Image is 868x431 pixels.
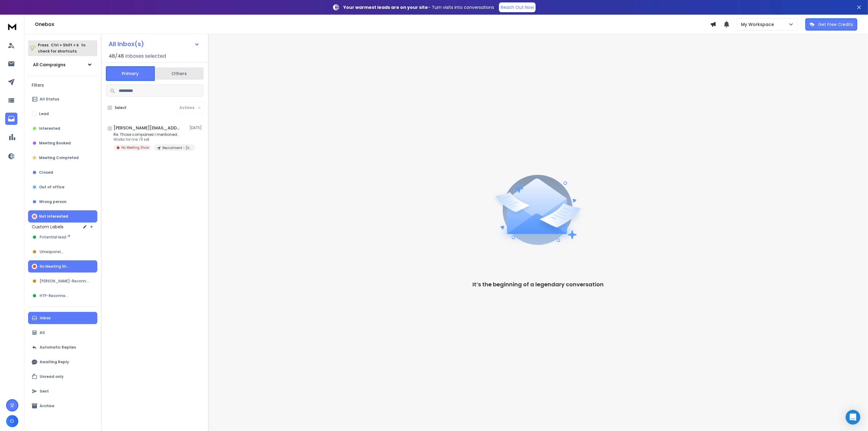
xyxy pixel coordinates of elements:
p: Re: Those companies I mentioned.. [114,132,187,137]
h1: [PERSON_NAME][EMAIL_ADDRESS][DOMAIN_NAME] [114,125,181,131]
span: HTP-Reconnect [40,293,69,298]
button: Not Interested [28,210,97,223]
h1: All Inbox(s) [109,41,144,47]
p: Get Free Credits [818,21,853,27]
img: logo [6,21,18,32]
p: It’s the beginning of a legendary conversation [473,280,604,289]
p: All [40,330,45,335]
button: O [6,415,18,427]
button: Unread only [28,371,97,383]
strong: Your warmest leads are on your site [343,4,428,10]
button: Lead [28,108,97,120]
button: Primary [106,66,155,81]
p: Unread only [40,374,63,379]
button: Meeting Completed [28,152,97,164]
p: Inbox [40,316,50,321]
p: Not Interested [39,214,68,219]
span: Unresponsive [40,249,65,254]
label: Select [115,105,127,110]
button: Inbox [28,312,97,324]
h3: Inboxes selected [125,53,166,60]
button: Awaiting Reply [28,356,97,368]
h1: All Campaigns [33,62,66,68]
h1: Onebox [35,21,710,28]
p: All Status [40,97,59,102]
button: Out of office [28,181,97,193]
span: [PERSON_NAME]-Reconnect [40,279,91,284]
p: Archive [40,404,54,408]
p: Press to check for shortcuts. [38,42,85,54]
h3: Filters [28,81,97,89]
button: Get Free Credits [805,18,857,31]
p: Wrong person [39,199,67,204]
p: Meeting Completed [39,155,79,160]
button: All Status [28,93,97,105]
button: Unresponsive [28,246,97,258]
button: Closed [28,166,97,179]
div: Open Intercom Messenger [846,410,860,425]
p: No Meeting Show [121,145,149,150]
button: All Inbox(s) [104,38,204,50]
p: Interested [39,126,60,131]
p: [DATE] [190,125,203,130]
span: Ctrl + Shift + k [50,42,80,49]
a: Reach Out Now [499,2,536,12]
button: Others [155,67,204,80]
p: Works for me. I'll set [114,137,187,142]
button: All [28,327,97,339]
p: Automatic Replies [40,345,76,350]
button: Interested [28,122,97,135]
p: Awaiting Reply [40,360,69,364]
p: My Workspace [741,21,776,27]
h3: Custom Labels [32,224,63,230]
button: Meeting Booked [28,137,97,149]
button: Potential lead [28,231,97,243]
p: Sent [40,389,49,394]
p: Recruitment - [US_STATE]. US - Google Accounts [162,146,192,150]
p: Out of office [39,185,64,190]
p: Meeting Booked [39,141,71,146]
button: Wrong person [28,196,97,208]
p: – Turn visits into conversations [343,4,494,10]
span: 48 / 48 [109,53,124,60]
button: [PERSON_NAME]-Reconnect [28,275,97,287]
button: No Meeting Show [28,260,97,273]
button: HTP-Reconnect [28,290,97,302]
span: Potential lead [40,235,66,240]
p: Reach Out Now [501,4,534,10]
button: All Campaigns [28,59,97,71]
p: Closed [39,170,53,175]
button: Archive [28,400,97,412]
span: No Meeting Show [40,264,72,269]
button: Automatic Replies [28,341,97,353]
button: Sent [28,385,97,397]
p: Lead [39,111,49,116]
